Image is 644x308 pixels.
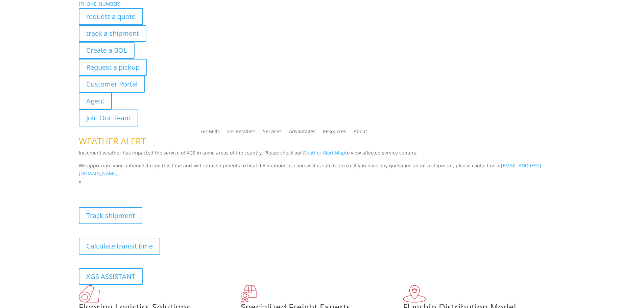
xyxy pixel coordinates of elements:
a: Agent [79,93,112,110]
a: Services [263,129,282,137]
a: Calculate transit time [79,238,160,255]
img: xgs-icon-focused-on-flooring-red [241,285,257,303]
a: Create a BOL [79,42,135,59]
a: For Mills [200,129,220,137]
img: xgs-icon-total-supply-chain-intelligence-red [79,285,100,303]
a: track a shipment [79,25,146,42]
a: [PHONE_NUMBER] [79,1,121,7]
a: Resources [323,129,346,137]
a: Weather Alert Map [302,149,345,156]
a: Advantages [289,129,315,137]
a: Track shipment [79,207,142,224]
p: x [79,177,566,186]
a: About [354,129,367,137]
p: We appreciate your patience during this time and will route shipments to final destinations as so... [79,162,566,178]
b: Visibility, transparency, and control for your entire supply chain. [79,187,230,193]
p: Inclement weather has impacted the service of XGS in some areas of the country. Please check our ... [79,149,566,162]
a: For Retailers [227,129,256,137]
span: WEATHER ALERT [79,135,146,147]
a: XGS ASSISTANT [79,268,143,285]
a: Join Our Team [79,110,138,126]
a: Request a pickup [79,59,147,76]
a: Customer Portal [79,76,145,93]
img: xgs-icon-flagship-distribution-model-red [403,285,426,303]
a: request a quote [79,8,143,25]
